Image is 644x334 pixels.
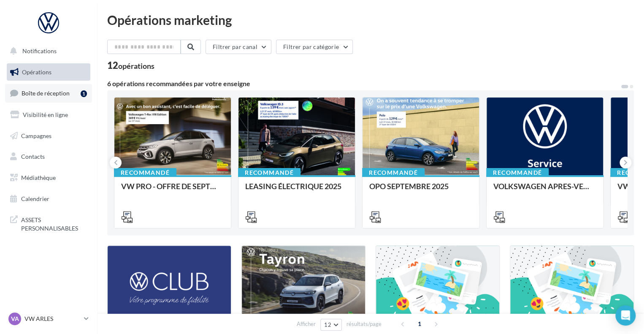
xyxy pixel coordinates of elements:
span: Calendrier [21,195,49,202]
span: VA [11,315,19,323]
span: Boîte de réception [22,90,70,97]
span: Contacts [21,153,45,160]
span: Notifications [22,47,57,54]
span: Médiathèque [21,174,56,181]
div: VOLKSWAGEN APRES-VENTE [493,182,596,199]
button: Filtrer par canal [206,40,271,54]
div: 1 [81,90,87,97]
div: 12 [107,61,154,70]
button: Filtrer par catégorie [276,40,353,54]
span: Campagnes [21,132,51,139]
span: 12 [324,321,331,328]
span: Visibilité en ligne [23,111,68,118]
div: VW PRO - OFFRE DE SEPTEMBRE 25 [121,182,224,199]
div: OPO SEPTEMBRE 2025 [369,182,472,199]
div: Open Intercom Messenger [615,305,636,326]
span: ASSETS PERSONNALISABLES [21,214,87,232]
div: Recommandé [114,168,176,177]
span: résultats/page [346,320,382,328]
a: Boîte de réception1 [5,84,92,102]
div: Opérations marketing [107,14,634,26]
a: Médiathèque [5,169,92,187]
div: LEASING ÉLECTRIQUE 2025 [245,182,348,199]
div: 6 opérations recommandées par votre enseigne [107,80,620,87]
p: VW ARLES [24,315,81,323]
span: Afficher [297,320,316,328]
span: Opérations [22,68,51,76]
a: ASSETS PERSONNALISABLES [5,211,92,236]
a: Opérations [5,63,92,81]
a: Visibilité en ligne [5,106,92,124]
div: opérations [118,62,154,70]
div: Recommandé [238,168,300,177]
button: Notifications [5,42,89,60]
button: 12 [320,319,342,331]
a: VA VW ARLES [7,311,90,327]
span: 1 [413,317,426,331]
div: Recommandé [486,168,549,177]
div: Recommandé [362,168,425,177]
a: Calendrier [5,190,92,208]
a: Contacts [5,148,92,166]
a: Campagnes [5,127,92,145]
